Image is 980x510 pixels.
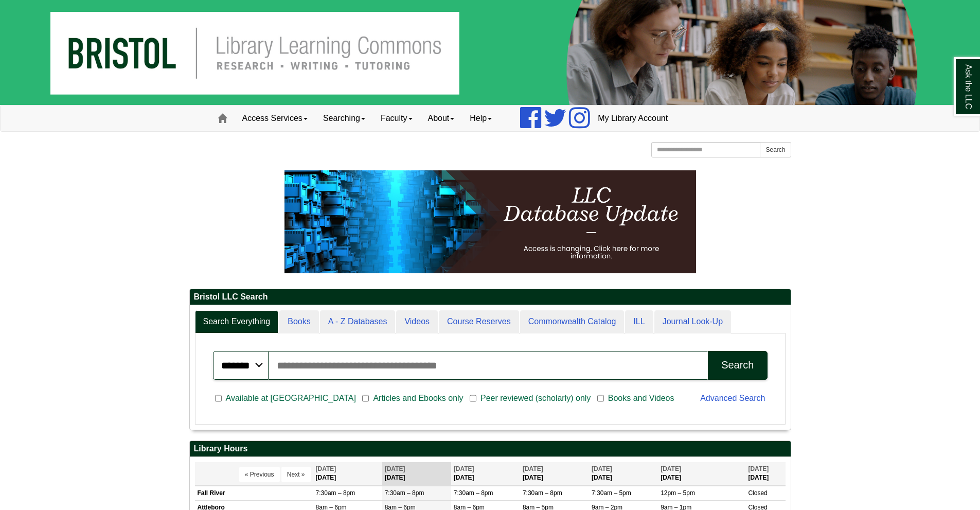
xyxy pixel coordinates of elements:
span: Books and Videos [604,392,679,405]
span: 7:30am – 8pm [523,489,562,497]
span: [DATE] [592,465,612,472]
span: [DATE] [454,465,474,472]
span: Peer reviewed (scholarly) only [476,392,595,405]
span: [DATE] [661,465,681,472]
span: [DATE] [748,465,769,472]
button: « Previous [239,467,280,482]
a: Course Reserves [439,310,519,333]
span: 7:30am – 8pm [316,489,355,497]
th: [DATE] [589,462,658,485]
a: Help [462,105,500,131]
span: 12pm – 5pm [661,489,695,497]
a: My Library Account [590,105,675,131]
span: 7:30am – 8pm [385,489,424,497]
a: ILL [625,310,653,333]
span: [DATE] [316,465,336,472]
a: Access Services [235,105,315,131]
button: Search [760,142,791,157]
input: Peer reviewed (scholarly) only [470,394,476,403]
a: Commonwealth Catalog [520,310,625,333]
input: Articles and Ebooks only [362,394,369,403]
a: Searching [315,105,373,131]
a: Journal Look-Up [654,310,731,333]
span: 7:30am – 8pm [454,489,493,497]
a: Search Everything [195,310,279,333]
img: HTML tutorial [284,170,696,273]
span: 7:30am – 5pm [592,489,631,497]
a: Books [279,310,318,333]
a: Advanced Search [700,394,765,402]
span: Articles and Ebooks only [369,392,467,405]
th: [DATE] [745,462,785,485]
th: [DATE] [520,462,589,485]
h2: Library Hours [190,441,791,457]
td: Fall River [195,486,313,501]
a: Videos [396,310,438,333]
div: Search [721,359,754,371]
a: About [420,105,462,131]
input: Available at [GEOGRAPHIC_DATA] [215,394,222,403]
th: [DATE] [658,462,745,485]
button: Next » [281,467,311,482]
th: [DATE] [451,462,520,485]
h2: Bristol LLC Search [190,289,791,305]
span: [DATE] [523,465,543,472]
th: [DATE] [382,462,451,485]
a: Faculty [373,105,420,131]
th: [DATE] [313,462,382,485]
input: Books and Videos [597,394,604,403]
button: Search [708,351,767,380]
a: A - Z Databases [320,310,396,333]
span: Closed [748,489,767,497]
span: [DATE] [385,465,405,472]
span: Available at [GEOGRAPHIC_DATA] [222,392,360,405]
